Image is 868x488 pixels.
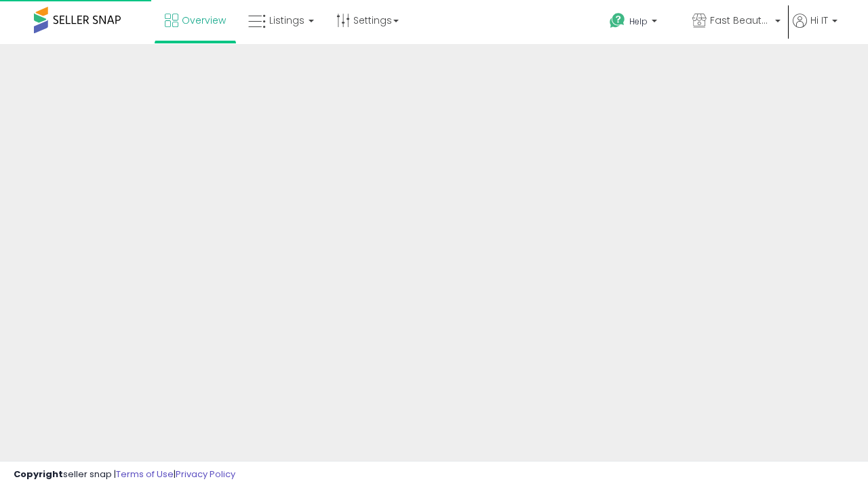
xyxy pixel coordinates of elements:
[269,14,304,27] span: Listings
[629,16,648,27] span: Help
[710,14,771,27] span: Fast Beauty ([GEOGRAPHIC_DATA])
[810,14,828,27] span: Hi IT
[14,468,63,481] strong: Copyright
[176,468,235,481] a: Privacy Policy
[116,468,174,481] a: Terms of Use
[599,2,680,44] a: Help
[14,468,235,481] div: seller snap | |
[609,12,626,29] i: Get Help
[793,14,837,44] a: Hi IT
[182,14,226,27] span: Overview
